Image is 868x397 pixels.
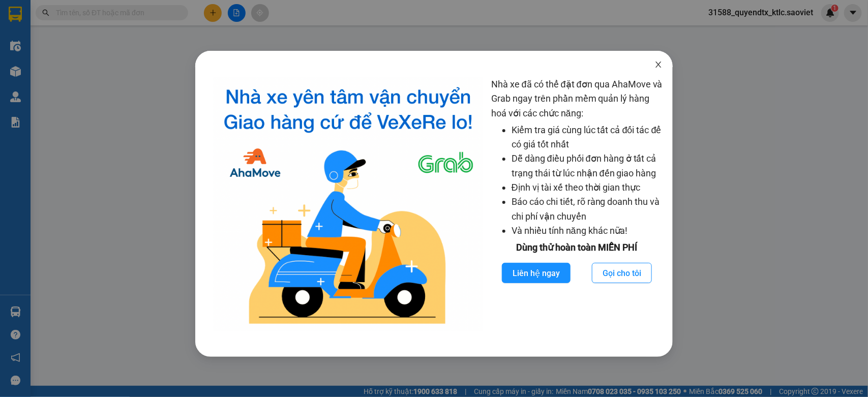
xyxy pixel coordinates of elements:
[512,151,663,180] li: Dễ dàng điều phối đơn hàng ở tất cả trạng thái từ lúc nhận đến giao hàng
[214,77,483,331] img: logo
[491,240,663,255] div: Dùng thử hoàn toàn MIỄN PHÍ
[512,195,663,224] li: Báo cáo chi tiết, rõ ràng doanh thu và chi phí vận chuyển
[592,263,652,283] button: Gọi cho tôi
[654,60,663,69] span: close
[644,51,673,79] button: Close
[491,77,663,331] div: Nhà xe đã có thể đặt đơn qua AhaMove và Grab ngay trên phần mềm quản lý hàng hoá với các chức năng:
[512,123,663,152] li: Kiểm tra giá cùng lúc tất cả đối tác để có giá tốt nhất
[513,267,560,280] span: Liên hệ ngay
[603,267,641,280] span: Gọi cho tôi
[502,263,571,283] button: Liên hệ ngay
[512,224,663,238] li: Và nhiều tính năng khác nữa!
[512,180,663,195] li: Định vị tài xế theo thời gian thực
